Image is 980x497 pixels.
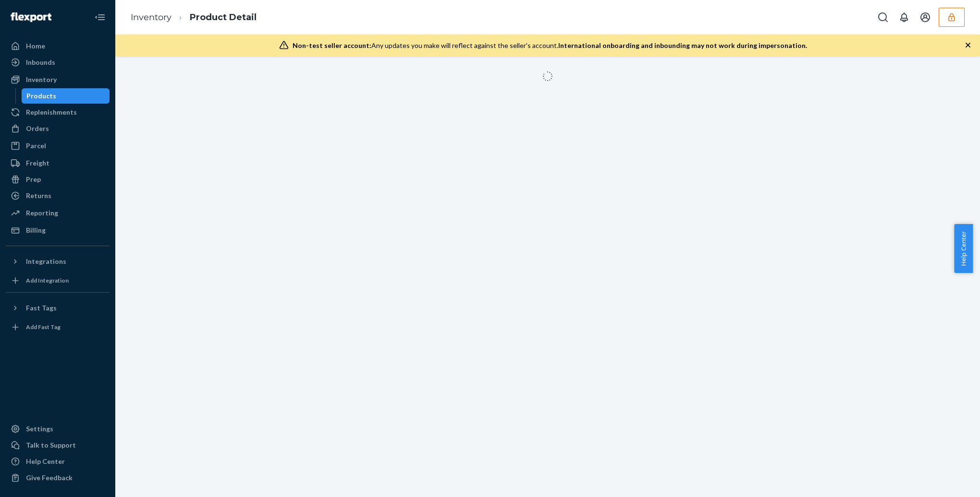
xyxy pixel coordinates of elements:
[6,421,110,437] a: Settings
[6,300,110,316] button: Fast Tags
[6,223,110,238] a: Billing
[26,276,69,284] div: Add Integration
[6,155,110,171] a: Freight
[26,191,51,201] div: Returns
[293,41,807,50] div: Any updates you make will reflect against the seller's account.
[6,188,110,203] a: Returns
[558,41,807,49] span: International onboarding and inbounding may not work during impersonation.
[26,225,46,235] div: Billing
[6,254,110,269] button: Integrations
[131,12,171,23] a: Inventory
[26,323,61,331] div: Add Fast Tag
[6,319,110,335] a: Add Fast Tag
[6,105,110,120] a: Replenishments
[6,205,110,221] a: Reporting
[6,55,110,70] a: Inbounds
[26,457,65,466] div: Help Center
[916,8,935,27] button: Open account menu
[26,208,58,218] div: Reporting
[26,107,77,117] div: Replenishments
[26,303,57,313] div: Fast Tags
[26,75,57,84] div: Inventory
[6,138,110,154] a: Parcel
[26,141,46,151] div: Parcel
[123,3,264,32] ol: breadcrumbs
[26,41,45,51] div: Home
[6,273,110,288] a: Add Integration
[6,121,110,136] a: Orders
[26,124,49,133] div: Orders
[6,454,110,469] a: Help Center
[6,172,110,187] a: Prep
[22,88,110,104] a: Products
[90,8,110,27] button: Close Navigation
[26,91,56,101] div: Products
[6,438,110,453] button: Talk to Support
[954,224,973,273] button: Help Center
[293,41,371,49] span: Non-test seller account:
[26,257,66,266] div: Integrations
[894,8,914,27] button: Open notifications
[190,12,257,23] a: Product Detail
[26,473,73,483] div: Give Feedback
[26,58,55,67] div: Inbounds
[6,470,110,485] button: Give Feedback
[26,175,41,184] div: Prep
[6,72,110,87] a: Inventory
[26,158,49,168] div: Freight
[873,8,893,27] button: Open Search Box
[26,440,76,450] div: Talk to Support
[26,424,53,434] div: Settings
[6,38,110,54] a: Home
[11,12,51,22] img: Flexport logo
